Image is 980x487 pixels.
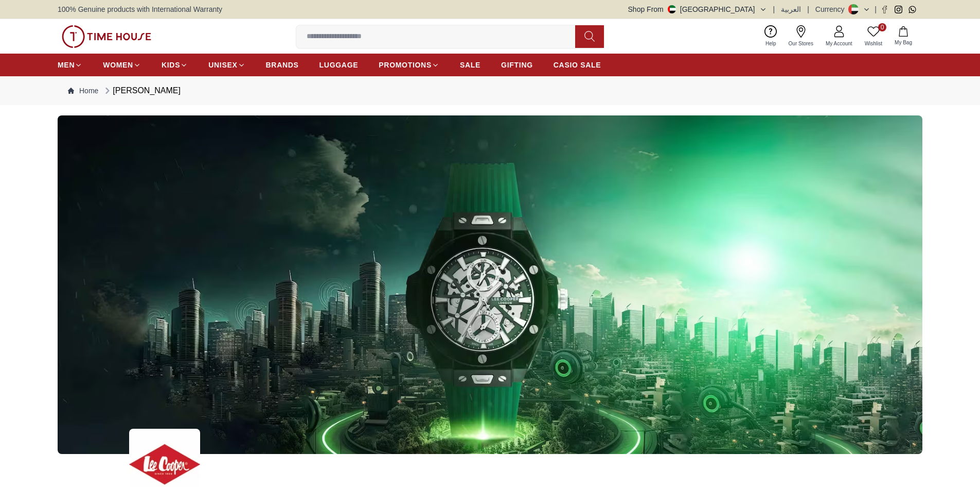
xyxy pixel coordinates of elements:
button: العربية [781,4,801,14]
img: ... [58,115,922,454]
span: | [875,4,877,14]
img: United Arab Emirates [668,5,676,13]
a: UNISEX [208,56,245,74]
span: UNISEX [208,60,237,70]
span: SALE [460,60,480,70]
a: Our Stores [782,23,819,49]
span: 0 [878,23,886,31]
span: My Account [822,40,857,47]
div: [PERSON_NAME] [102,85,181,97]
img: ... [62,25,151,48]
span: Wishlist [861,40,886,47]
a: PROMOTIONS [379,56,439,74]
nav: Breadcrumb [58,76,922,105]
a: LUGGAGE [319,56,359,74]
div: Currency [815,4,849,14]
span: GIFTING [501,60,533,70]
a: 0Wishlist [859,23,888,49]
span: | [773,4,775,14]
span: KIDS [162,60,180,70]
a: Instagram [895,6,902,13]
a: Help [759,23,782,49]
span: Our Stores [785,40,817,47]
a: CASIO SALE [554,56,601,74]
span: WOMEN [103,60,133,70]
span: BRANDS [266,60,299,70]
span: Help [761,40,780,47]
a: SALE [460,56,480,74]
button: My Bag [888,24,918,48]
span: | [807,4,809,14]
a: GIFTING [501,56,533,74]
span: 100% Genuine products with International Warranty [58,4,222,14]
button: Shop From[GEOGRAPHIC_DATA] [628,4,767,14]
span: LUGGAGE [319,60,359,70]
a: Home [68,86,98,96]
a: WOMEN [103,56,141,74]
a: BRANDS [266,56,299,74]
span: My Bag [890,39,916,46]
a: Facebook [881,6,888,13]
span: PROMOTIONS [379,60,432,70]
a: Whatsapp [908,6,916,13]
span: MEN [58,60,75,70]
span: CASIO SALE [554,60,601,70]
a: MEN [58,56,82,74]
a: KIDS [162,56,188,74]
